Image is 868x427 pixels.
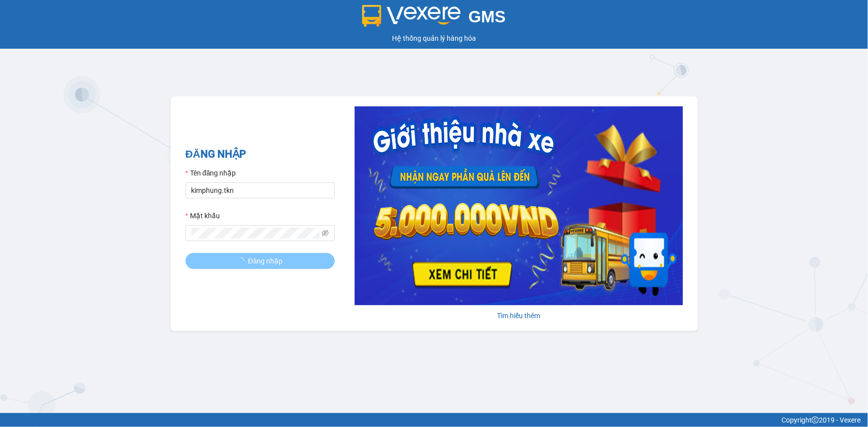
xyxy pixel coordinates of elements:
[362,5,461,27] img: logo 2
[469,7,506,26] span: GMS
[186,146,335,163] h2: ĐĂNG NHẬP
[186,168,236,178] label: Tên đăng nhập
[186,182,335,198] input: Tên đăng nhập
[186,253,335,269] button: Đăng nhập
[355,106,683,305] img: banner-0
[237,257,248,264] span: loading
[2,33,866,44] div: Hệ thống quản lý hàng hóa
[355,310,683,321] div: Tìm hiểu thêm
[192,228,320,239] input: Mật khẩu
[362,15,506,23] a: GMS
[7,415,861,426] div: Copyright 2019 - Vexere
[322,230,329,237] span: eye-invisible
[186,210,220,221] label: Mật khẩu
[248,256,283,266] span: Đăng nhập
[812,417,819,424] span: copyright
